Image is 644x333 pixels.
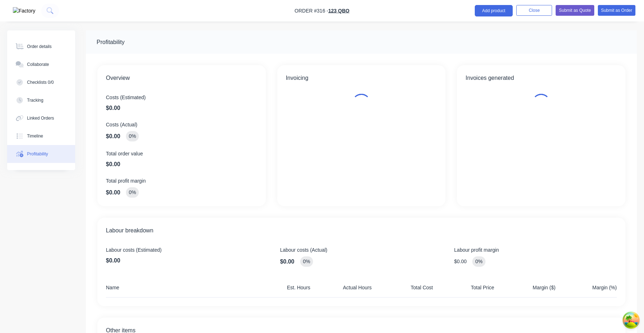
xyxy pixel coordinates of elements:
div: Tracking [27,97,44,103]
span: $0.00 [106,104,257,112]
span: $0.00 [106,256,269,265]
div: Order details [27,43,52,50]
button: Checklists 0/0 [7,73,75,91]
span: Costs (Actual) [106,121,257,129]
div: 0% [300,256,313,267]
button: Submit as Order [598,5,635,16]
div: 0% [126,131,139,141]
button: Tracking [7,91,75,109]
span: $0.00 [106,188,120,197]
button: Add product [475,5,513,16]
button: Profitability [7,145,75,163]
div: Total Price [436,284,494,297]
span: Invoicing [286,74,437,82]
div: Checklists 0/0 [27,79,54,86]
div: Name [106,284,249,297]
div: Profitability [27,151,48,157]
button: Timeline [7,127,75,145]
span: Labour costs (Actual) [280,246,443,254]
span: Invoices generated [465,74,617,82]
div: Actual Hours [313,284,371,297]
div: Est. Hours [252,284,310,297]
button: Open Tanstack query devtools [624,313,638,327]
span: Order #316 - [294,8,328,14]
span: $0.00 [454,258,467,265]
div: 0% [126,187,139,198]
div: Profitability [97,38,125,47]
div: Linked Orders [27,115,54,121]
img: Factory [13,7,35,15]
div: 0% [472,256,485,267]
button: Submit as Quote [556,5,594,16]
span: Total profit margin [106,177,257,185]
button: Order details [7,38,75,56]
div: Total Cost [375,284,433,297]
span: $0.00 [106,160,257,169]
span: $0.00 [106,132,120,141]
div: Margin ($) [497,284,555,297]
span: Total order value [106,150,257,158]
span: Overview [106,74,257,82]
span: Labour breakdown [106,226,617,235]
div: Margin (%) [558,284,617,297]
div: Collaborate [27,61,49,68]
span: Labour costs (Estimated) [106,246,269,254]
a: 123 QBO [328,8,350,14]
span: $0.00 [280,257,294,266]
span: Labour profit margin [454,246,617,254]
div: Timeline [27,133,43,139]
button: Close [516,5,552,16]
span: Costs (Estimated) [106,94,257,101]
button: Collaborate [7,56,75,73]
button: Linked Orders [7,109,75,127]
